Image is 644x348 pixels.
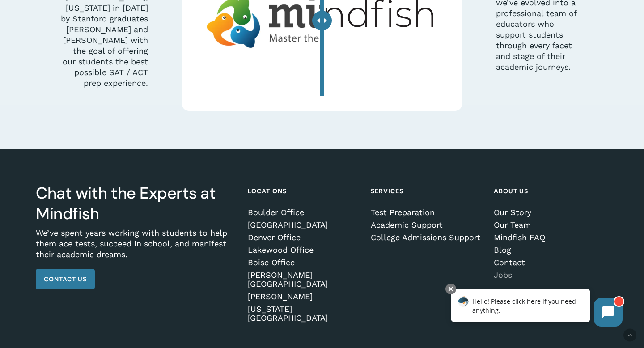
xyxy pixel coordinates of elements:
[371,183,483,199] h4: Services
[371,221,483,229] a: Academic Support
[371,208,483,217] a: Test Preparation
[36,183,236,224] h3: Chat with the Experts at Mindfish
[248,221,360,229] a: [GEOGRAPHIC_DATA]
[44,275,87,284] span: Contact Us
[36,228,236,269] p: We’ve spent years working with students to help them ace tests, succeed in school, and manifest t...
[494,233,606,242] a: Mindfish FAQ
[248,246,360,255] a: Lakewood Office
[248,258,360,267] a: Boise Office
[248,271,360,289] a: [PERSON_NAME][GEOGRAPHIC_DATA]
[248,233,360,242] a: Denver Office
[494,246,606,255] a: Blog
[248,208,360,217] a: Boulder Office
[494,258,606,267] a: Contact
[36,269,95,289] a: Contact Us
[248,305,360,323] a: [US_STATE][GEOGRAPHIC_DATA]
[371,233,483,242] a: College Admissions Support
[248,292,360,301] a: [PERSON_NAME]
[248,183,360,199] h4: Locations
[494,183,606,199] h4: About Us
[441,282,631,335] iframe: Chatbot
[494,208,606,217] a: Our Story
[494,271,606,280] a: Jobs
[494,221,606,229] a: Our Team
